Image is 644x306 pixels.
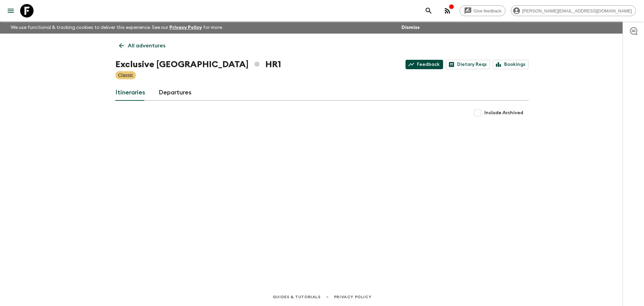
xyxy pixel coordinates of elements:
[115,85,145,101] a: Itineraries
[511,5,636,16] div: [PERSON_NAME][EMAIL_ADDRESS][DOMAIN_NAME]
[446,60,490,69] a: Dietary Reqs
[115,58,281,71] h1: Exclusive [GEOGRAPHIC_DATA] HR1
[334,293,371,301] a: Privacy Policy
[422,4,435,17] button: search adventures
[159,85,192,101] a: Departures
[470,8,505,13] span: Give feedback
[460,5,505,16] a: Give feedback
[519,8,636,13] span: [PERSON_NAME][EMAIL_ADDRESS][DOMAIN_NAME]
[484,110,523,116] span: Include Archived
[406,60,443,69] a: Feedback
[115,39,169,52] a: All adventures
[169,25,202,30] a: Privacy Policy
[118,72,133,79] p: Classic
[128,42,165,50] p: All adventures
[4,4,17,17] button: menu
[8,21,226,34] p: We use functional & tracking cookies to deliver this experience. See our for more.
[493,60,529,69] a: Bookings
[400,23,421,32] button: Dismiss
[273,293,321,301] a: Guides & Tutorials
